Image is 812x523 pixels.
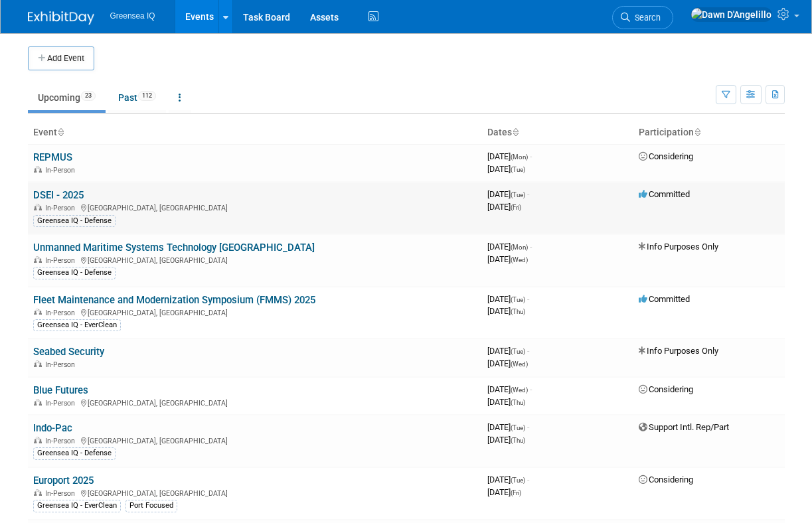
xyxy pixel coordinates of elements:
[511,360,528,368] span: (Wed)
[630,13,661,23] span: Search
[639,151,693,161] span: Considering
[639,475,693,485] span: Considering
[530,384,532,394] span: -
[527,422,529,432] span: -
[45,166,79,175] span: In-Person
[511,191,525,198] span: (Tue)
[511,256,528,263] span: (Wed)
[487,254,528,264] span: [DATE]
[81,91,96,101] span: 23
[511,386,528,394] span: (Wed)
[57,127,64,137] a: Sort by Event Name
[694,127,700,137] a: Sort by Participation Type
[511,166,525,173] span: (Tue)
[125,500,177,512] div: Port Focused
[33,346,104,358] a: Seabed Security
[482,121,633,144] th: Dates
[511,437,525,444] span: (Thu)
[527,475,529,485] span: -
[487,202,521,212] span: [DATE]
[110,11,155,21] span: Greensea IQ
[512,127,519,137] a: Sort by Start Date
[527,189,529,199] span: -
[487,435,525,445] span: [DATE]
[28,85,106,110] a: Upcoming23
[108,85,166,110] a: Past112
[639,422,729,432] span: Support Intl. Rep/Part
[487,189,529,199] span: [DATE]
[45,437,79,445] span: In-Person
[527,346,529,356] span: -
[487,422,529,432] span: [DATE]
[34,399,42,406] img: In-Person Event
[34,204,42,210] img: In-Person Event
[34,309,42,315] img: In-Person Event
[34,360,42,367] img: In-Person Event
[28,46,94,70] button: Add Event
[33,475,94,486] a: Europort 2025
[527,294,529,304] span: -
[612,6,673,29] a: Search
[487,397,525,407] span: [DATE]
[45,204,79,212] span: In-Person
[487,242,532,252] span: [DATE]
[33,500,121,512] div: Greensea IQ - EverClean
[639,294,690,304] span: Committed
[530,151,532,161] span: -
[511,204,521,211] span: (Fri)
[511,424,525,431] span: (Tue)
[639,242,718,252] span: Info Purposes Only
[33,435,477,445] div: [GEOGRAPHIC_DATA], [GEOGRAPHIC_DATA]
[487,164,525,174] span: [DATE]
[33,422,72,434] a: Indo-Pac
[511,489,521,496] span: (Fri)
[45,489,79,498] span: In-Person
[511,296,525,303] span: (Tue)
[487,151,532,161] span: [DATE]
[33,397,477,408] div: [GEOGRAPHIC_DATA], [GEOGRAPHIC_DATA]
[33,487,477,498] div: [GEOGRAPHIC_DATA], [GEOGRAPHIC_DATA]
[33,189,84,201] a: DSEI - 2025
[487,306,525,316] span: [DATE]
[45,309,79,317] span: In-Person
[28,11,94,25] img: ExhibitDay
[487,358,528,368] span: [DATE]
[33,202,477,212] div: [GEOGRAPHIC_DATA], [GEOGRAPHIC_DATA]
[487,384,532,394] span: [DATE]
[138,91,156,101] span: 112
[28,121,482,144] th: Event
[511,153,528,161] span: (Mon)
[487,346,529,356] span: [DATE]
[511,244,528,251] span: (Mon)
[33,307,477,317] div: [GEOGRAPHIC_DATA], [GEOGRAPHIC_DATA]
[487,487,521,497] span: [DATE]
[487,294,529,304] span: [DATE]
[639,346,718,356] span: Info Purposes Only
[530,242,532,252] span: -
[33,384,88,396] a: Blue Futures
[33,215,116,227] div: Greensea IQ - Defense
[45,399,79,408] span: In-Person
[33,447,116,459] div: Greensea IQ - Defense
[34,166,42,173] img: In-Person Event
[34,437,42,443] img: In-Person Event
[45,360,79,369] span: In-Person
[511,308,525,315] span: (Thu)
[33,151,72,163] a: REPMUS
[511,477,525,484] span: (Tue)
[511,399,525,406] span: (Thu)
[33,254,477,265] div: [GEOGRAPHIC_DATA], [GEOGRAPHIC_DATA]
[33,242,315,254] a: Unmanned Maritime Systems Technology [GEOGRAPHIC_DATA]
[639,189,690,199] span: Committed
[487,475,529,485] span: [DATE]
[33,267,116,279] div: Greensea IQ - Defense
[690,7,772,22] img: Dawn D'Angelillo
[633,121,785,144] th: Participation
[45,256,79,265] span: In-Person
[511,348,525,355] span: (Tue)
[34,256,42,263] img: In-Person Event
[33,294,315,306] a: Fleet Maintenance and Modernization Symposium (FMMS) 2025
[34,489,42,496] img: In-Person Event
[33,319,121,331] div: Greensea IQ - EverClean
[639,384,693,394] span: Considering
